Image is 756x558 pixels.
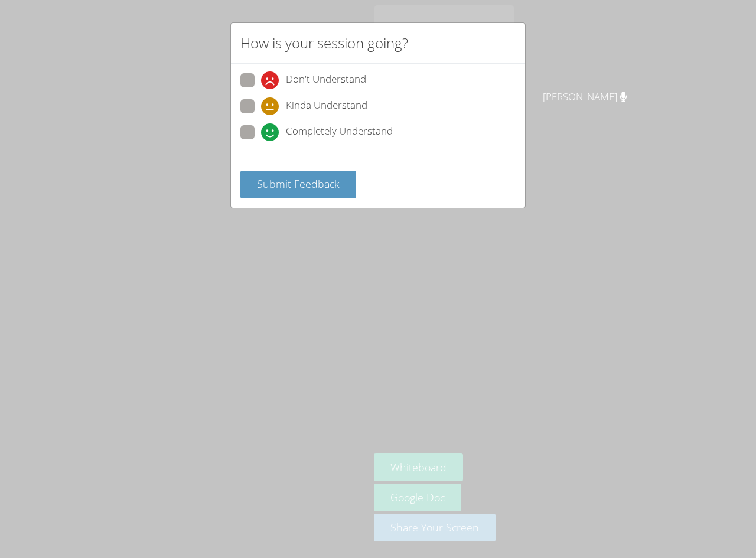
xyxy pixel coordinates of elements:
[286,97,367,115] span: Kinda Understand
[257,177,340,191] span: Submit Feedback
[286,123,393,141] span: Completely Understand
[286,71,366,89] span: Don't Understand
[240,171,356,198] button: Submit Feedback
[240,32,408,54] h2: How is your session going?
